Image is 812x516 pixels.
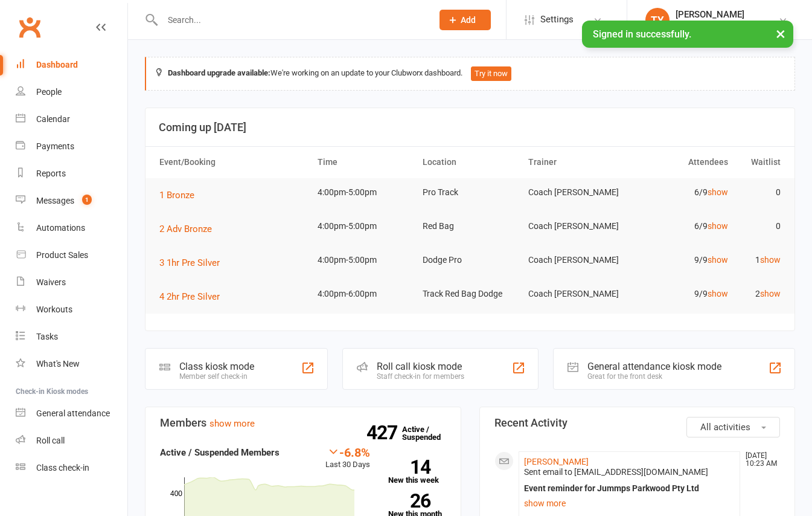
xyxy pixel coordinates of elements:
[159,190,194,201] span: 1 Bronze
[593,28,691,40] span: Signed in successfully.
[708,221,728,231] a: show
[734,178,786,207] td: 0
[740,452,779,468] time: [DATE] 10:23 AM
[16,106,127,133] a: Calendar
[708,187,728,197] a: show
[312,147,418,178] th: Time
[312,246,418,274] td: 4:00pm-5:00pm
[366,424,402,442] strong: 427
[708,289,728,298] a: show
[16,269,127,296] a: Waivers
[16,214,127,242] a: Automations
[16,242,127,269] a: Product Sales
[628,178,734,207] td: 6/9
[523,147,628,178] th: Trainer
[36,223,85,233] div: Automations
[159,289,228,304] button: 4 2hr Pre Silver
[16,160,127,187] a: Reports
[523,280,628,308] td: Coach [PERSON_NAME]
[388,492,430,510] strong: 26
[36,114,70,124] div: Calendar
[160,417,446,429] h3: Members
[734,147,786,178] th: Waitlist
[734,280,786,308] td: 2
[179,361,254,372] div: Class kiosk mode
[179,372,254,381] div: Member self check-in
[159,256,228,270] button: 3 1hr Pre Silver
[159,291,220,302] span: 4 2hr Pre Silver
[377,361,464,372] div: Roll call kiosk mode
[159,188,203,202] button: 1 Bronze
[36,408,110,418] div: General attendance
[388,458,430,476] strong: 14
[523,246,628,274] td: Coach [PERSON_NAME]
[676,20,778,31] div: Jummps Parkwood Pty Ltd
[36,60,78,69] div: Dashboard
[524,483,735,494] div: Event reminder for Jummps Parkwood Pty Ltd
[159,121,781,134] h3: Coming up [DATE]
[417,178,523,207] td: Pro Track
[16,133,127,160] a: Payments
[16,427,127,454] a: Roll call
[16,323,127,350] a: Tasks
[159,257,220,268] span: 3 1hr Pre Silver
[159,224,212,234] span: 2 Adv Bronze
[325,445,370,459] div: -6.8%
[628,212,734,240] td: 6/9
[16,400,127,427] a: General attendance kiosk mode
[16,79,127,106] a: People
[16,350,127,378] a: What's New
[417,212,523,240] td: Red Bag
[16,454,127,482] a: Class kiosk mode
[524,467,708,477] span: Sent email to [EMAIL_ADDRESS][DOMAIN_NAME]
[523,178,628,207] td: Coach [PERSON_NAME]
[16,296,127,323] a: Workouts
[734,246,786,274] td: 1
[524,457,589,466] a: [PERSON_NAME]
[587,361,721,372] div: General attendance kiosk mode
[36,463,89,472] div: Class check-in
[700,422,750,433] span: All activities
[417,280,523,308] td: Track Red Bag Dodge
[461,15,476,25] span: Add
[209,418,255,429] a: show more
[36,250,88,260] div: Product Sales
[540,6,574,33] span: Settings
[760,289,781,298] a: show
[145,57,795,91] div: We're working on an update to your Clubworx dashboard.
[16,51,127,79] a: Dashboard
[36,196,74,205] div: Messages
[36,141,74,151] div: Payments
[494,417,781,429] h3: Recent Activity
[16,187,127,214] a: Messages 1
[388,460,446,484] a: 14New this week
[628,246,734,274] td: 9/9
[377,372,464,381] div: Staff check-in for members
[36,436,65,445] div: Roll call
[440,10,491,30] button: Add
[587,372,721,381] div: Great for the front desk
[36,305,72,314] div: Workouts
[159,222,220,236] button: 2 Adv Bronze
[160,447,280,458] strong: Active / Suspended Members
[471,66,511,81] button: Try it now
[36,169,66,178] div: Reports
[708,255,728,265] a: show
[36,87,62,97] div: People
[312,178,418,207] td: 4:00pm-5:00pm
[523,212,628,240] td: Coach [PERSON_NAME]
[402,416,455,450] a: 427Active / Suspended
[628,147,734,178] th: Attendees
[417,246,523,274] td: Dodge Pro
[325,445,370,471] div: Last 30 Days
[686,417,780,437] button: All activities
[645,8,670,32] div: TY
[82,195,92,205] span: 1
[312,212,418,240] td: 4:00pm-5:00pm
[417,147,523,178] th: Location
[159,11,424,28] input: Search...
[14,12,45,42] a: Clubworx
[36,277,66,287] div: Waivers
[36,332,58,341] div: Tasks
[628,280,734,308] td: 9/9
